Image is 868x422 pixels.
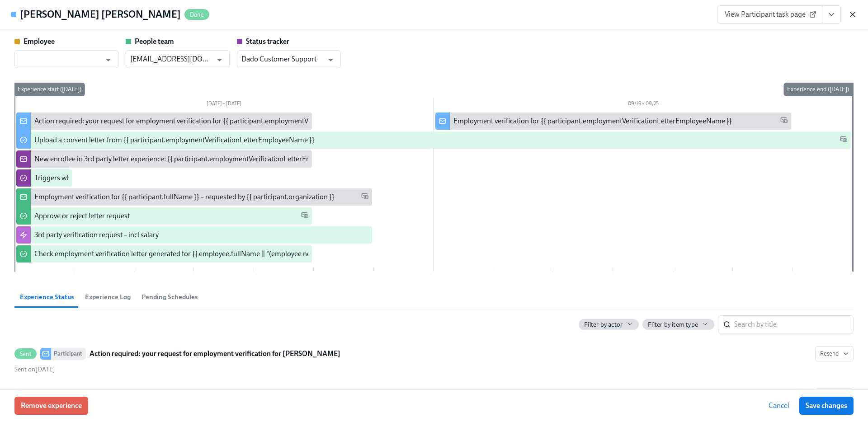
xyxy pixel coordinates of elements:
button: Open [101,53,115,67]
div: Check employment verification letter generated for {{ employee.fullName || "(employee not found)" }} [34,249,345,259]
span: Cancel [769,401,789,410]
span: Experience Log [85,292,131,302]
div: Upload a consent letter from {{ participant.employmentVerificationLetterEmployeeName }} [34,135,315,145]
button: Cancel [762,397,796,415]
span: Work Email [361,192,368,202]
span: Friday, September 12th 2025, 4:41 pm [14,366,55,373]
input: Search by title [734,315,854,333]
div: 3rd party verification request – incl salary [34,230,159,240]
button: Remove experience [14,397,88,415]
span: Done [184,11,209,18]
strong: Action required: your request for employment verification for [PERSON_NAME] [90,348,340,359]
button: Save changes [799,397,854,415]
div: Action required: your request for employment verification for {{ participant.employmentVerificati... [34,116,414,126]
div: Triggers when letter created [34,173,121,183]
strong: Status tracker [246,37,289,46]
div: New enrollee in 3rd party letter experience: {{ participant.employmentVerificationLetterEmployeeN... [34,154,359,164]
button: View task page [822,5,841,23]
button: Open [212,53,226,67]
button: Filter by item type [642,319,714,330]
span: Work Email [780,116,788,127]
span: Filter by item type [648,320,698,329]
div: Employment verification for {{ participant.fullName }} – requested by {{ participant.organization }} [34,192,335,202]
div: [DATE] – [DATE] [14,99,434,111]
button: DoneParticipantUpload a consent letter from [PERSON_NAME]Started on[DATE] •Due[DATE] • Completed ... [815,388,854,403]
div: Experience start ([DATE]) [14,83,85,96]
div: Experience end ([DATE]) [783,83,853,96]
h4: [PERSON_NAME] [PERSON_NAME] [20,8,181,21]
div: Approve or reject letter request [34,211,130,221]
a: View Participant task page [717,5,822,23]
button: Open [324,53,338,67]
span: Pending Schedules [142,292,198,302]
div: Employment verification for {{ participant.employmentVerificationLetterEmployeeName }} [453,116,732,126]
div: 09/19 – 09/25 [434,99,853,111]
button: Filter by actor [579,319,639,330]
span: View Participant task page [725,10,815,19]
span: Remove experience [21,401,82,410]
span: Resend [820,349,849,358]
strong: Employee [24,37,55,46]
span: Save changes [806,401,847,410]
button: SentParticipantAction required: your request for employment verification for [PERSON_NAME]Sent on... [815,346,854,361]
span: Filter by actor [584,320,623,329]
span: Work Email [301,211,308,221]
span: Experience Status [20,292,74,302]
span: Sent [14,351,37,357]
strong: People team [135,37,174,46]
span: Work Email [840,135,847,145]
div: Participant [51,348,86,360]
